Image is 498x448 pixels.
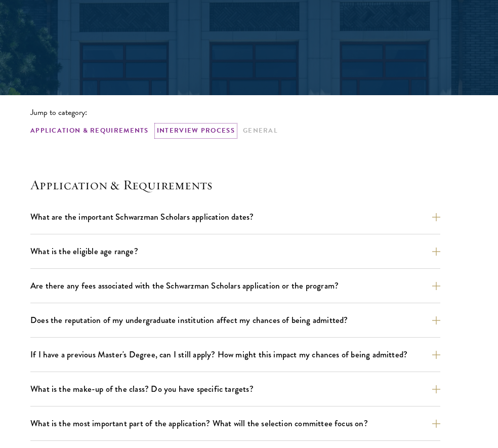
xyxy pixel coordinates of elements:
[30,311,440,329] button: Does the reputation of my undergraduate institution affect my chances of being admitted?
[30,242,440,260] button: What is the eligible age range?
[30,177,468,193] h4: Application & Requirements
[30,208,440,226] button: What are the important Schwarzman Scholars application dates?
[30,277,440,295] button: Are there any fees associated with the Schwarzman Scholars application or the program?
[243,126,278,136] a: General
[30,415,440,432] button: What is the most important part of the application? What will the selection committee focus on?
[30,346,440,363] button: If I have a previous Master's Degree, can I still apply? How might this impact my chances of bein...
[157,126,235,136] a: Interview Process
[30,126,149,136] a: Application & Requirements
[30,380,440,398] button: What is the make-up of the class? Do you have specific targets?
